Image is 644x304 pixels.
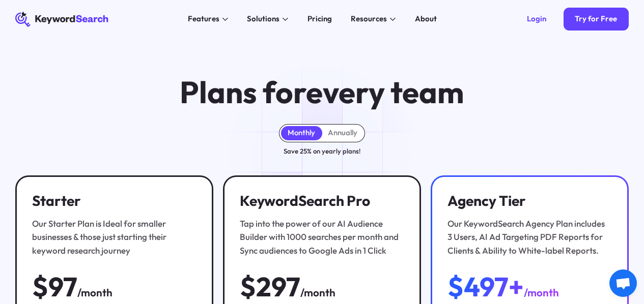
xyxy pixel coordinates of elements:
[351,13,387,25] div: Resources
[524,284,559,300] div: /month
[288,128,315,138] div: Monthly
[328,128,357,138] div: Annually
[306,73,464,111] span: every team
[32,217,193,257] div: Our Starter Plan is Ideal for smaller businesses & those just starting their keyword research jou...
[415,13,437,25] div: About
[516,8,558,31] a: Login
[240,272,300,301] div: $297
[447,217,608,257] div: Our KeywordSearch Agency Plan includes 3 Users, AI Ad Targeting PDF Reports for Clients & Ability...
[188,13,219,25] div: Features
[609,269,637,297] div: Open chat
[77,284,113,300] div: /month
[240,192,401,209] h3: KeywordSearch Pro
[32,272,77,301] div: $97
[575,14,617,24] div: Try for Free
[240,217,401,257] div: Tap into the power of our AI Audience Builder with 1000 searches per month and Sync audiences to ...
[409,12,443,27] a: About
[527,14,546,24] div: Login
[247,13,279,25] div: Solutions
[284,146,360,157] div: Save 25% on yearly plans!
[302,12,338,27] a: Pricing
[447,272,524,301] div: $497+
[564,8,629,31] a: Try for Free
[180,76,464,109] h1: Plans for
[447,192,608,209] h3: Agency Tier
[307,13,332,25] div: Pricing
[300,284,335,300] div: /month
[32,192,193,209] h3: Starter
